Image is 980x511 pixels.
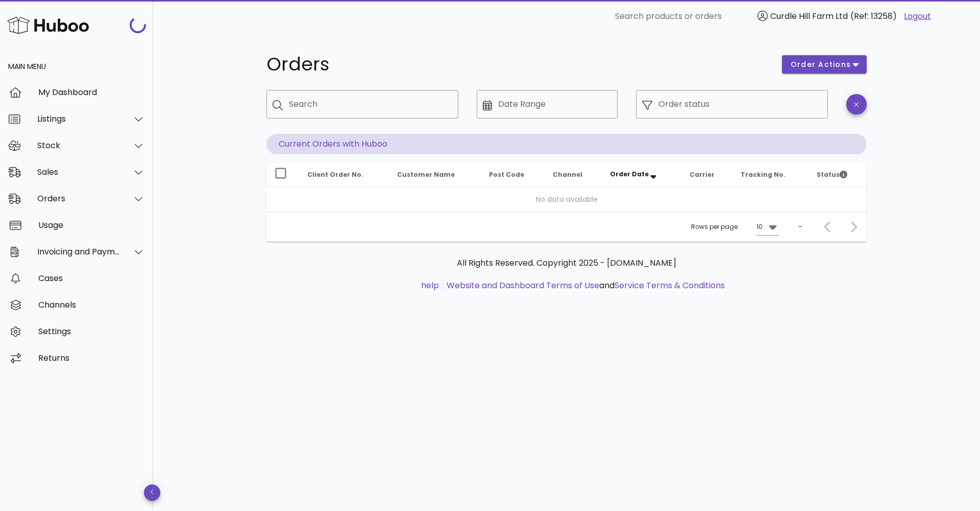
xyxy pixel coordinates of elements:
[38,87,145,97] div: My Dashboard
[904,10,931,22] a: Logout
[421,280,439,291] a: help
[266,55,770,74] h1: Orders
[741,170,786,179] span: Tracking No.
[37,194,120,203] div: Orders
[681,162,732,187] th: Carrier
[275,257,859,269] p: All Rights Reserved. Copyright 2025 - [DOMAIN_NAME]
[489,170,524,179] span: Post Code
[37,247,120,257] div: Invoicing and Payments
[299,162,389,187] th: Client Order No.
[389,162,481,187] th: Customer Name
[602,162,681,187] th: Order Date: Sorted descending. Activate to remove sorting.
[615,280,725,291] a: Service Terms & Conditions
[37,114,120,124] div: Listings
[691,212,779,242] div: Rows per page:
[38,220,145,230] div: Usage
[553,170,582,179] span: Channel
[756,222,763,231] div: 10
[397,170,455,179] span: Customer Name
[38,353,145,363] div: Returns
[790,59,851,70] span: order actions
[443,280,725,292] li: and
[690,170,715,179] span: Carrier
[37,141,120,150] div: Stock
[545,162,602,187] th: Channel
[610,170,649,178] span: Order Date
[266,187,867,212] td: No data available
[307,170,363,179] span: Client Order No.
[756,219,779,235] div: 10Rows per page:
[447,280,599,291] a: Website and Dashboard Terms of Use
[481,162,545,187] th: Post Code
[732,162,808,187] th: Tracking No.
[38,327,145,336] div: Settings
[817,170,847,179] span: Status
[266,134,867,154] p: Current Orders with Huboo
[38,273,145,283] div: Cases
[850,10,897,22] span: (Ref: 13258)
[798,222,802,231] div: –
[770,10,848,22] span: Curdle Hill Farm Ltd
[782,55,867,74] button: order actions
[7,14,89,36] img: Huboo Logo
[38,300,145,310] div: Channels
[808,162,867,187] th: Status
[37,167,120,177] div: Sales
